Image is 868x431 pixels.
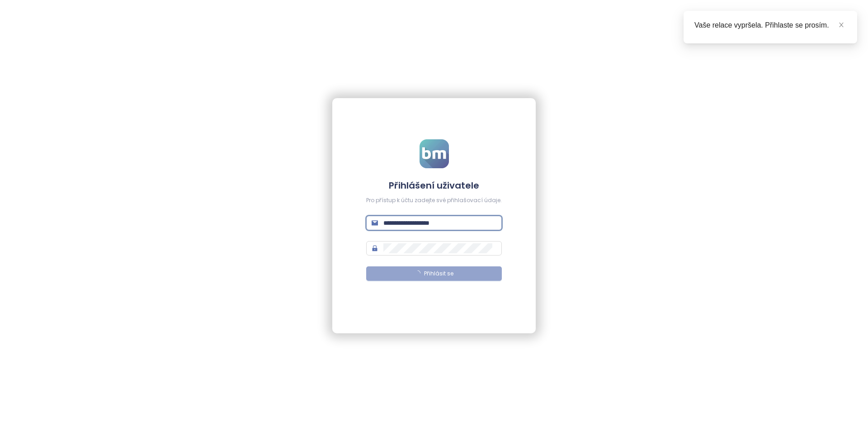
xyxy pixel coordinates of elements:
[372,245,378,251] span: lock
[420,139,449,168] img: logo
[694,20,846,31] div: Vaše relace vypršela. Přihlaste se prosím.
[415,270,420,276] span: loading
[366,179,502,192] h4: Přihlášení uživatele
[372,220,378,226] span: mail
[366,266,502,281] button: Přihlásit se
[838,22,844,28] span: close
[424,270,453,278] span: Přihlásit se
[366,196,502,205] div: Pro přístup k účtu zadejte své přihlašovací údaje.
